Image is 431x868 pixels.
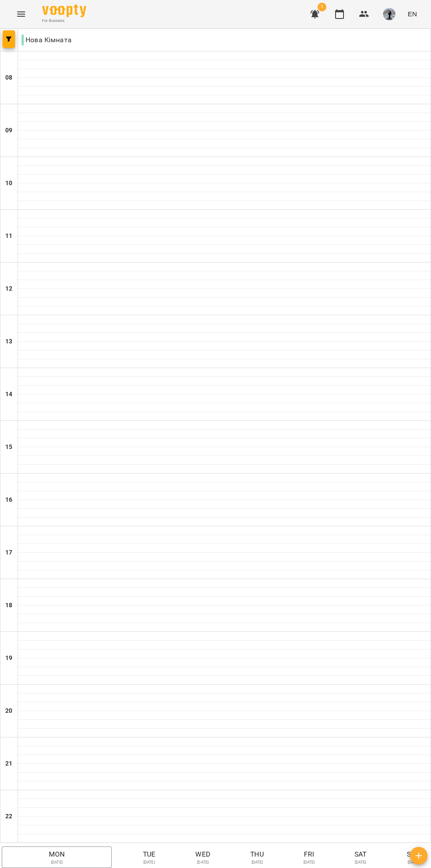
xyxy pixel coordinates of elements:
img: Voopty Logo [42,4,86,17]
p: [DATE] [303,860,315,866]
button: Add lesson [410,847,427,864]
h6: 21 [5,759,12,769]
p: Wed [190,849,216,860]
p: [DATE] [197,860,208,866]
h6: 08 [5,73,12,83]
p: [DATE] [252,860,263,866]
h6: 14 [5,390,12,399]
p: [DATE] [355,860,366,866]
span: For Business [42,18,86,24]
h6: 10 [5,179,12,188]
h6: 16 [5,495,12,505]
h6: 09 [5,126,12,135]
button: Thu[DATE] [241,846,273,868]
button: Tue[DATE] [134,846,164,868]
p: Sun [401,849,426,860]
span: EN [408,9,417,18]
p: [DATE] [143,860,155,866]
button: Sun[DATE] [398,846,429,868]
p: [DATE] [51,860,62,866]
h6: 18 [5,601,12,610]
p: Нова Кімната [22,35,72,45]
button: Menu [11,4,32,25]
p: Sat [349,849,372,860]
img: 6c0c5be299279ab29028c72f04539b29.jpg [383,8,395,20]
button: EN [404,6,420,22]
h6: 20 [5,706,12,716]
h6: 17 [5,548,12,558]
h6: 12 [5,284,12,294]
p: Mon [9,849,105,860]
p: Thu [245,849,270,860]
p: [DATE] [408,860,419,866]
span: 1 [318,3,326,11]
h6: 19 [5,653,12,663]
h6: 11 [5,231,12,241]
h6: 15 [5,442,12,452]
button: Sat[DATE] [345,846,376,868]
h6: 13 [5,337,12,346]
p: Tue [137,849,161,860]
button: Fri[DATE] [295,846,323,868]
button: Mon[DATE] [2,846,112,868]
h6: 22 [5,812,12,821]
button: Wed[DATE] [186,846,219,868]
p: Fri [298,849,320,860]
